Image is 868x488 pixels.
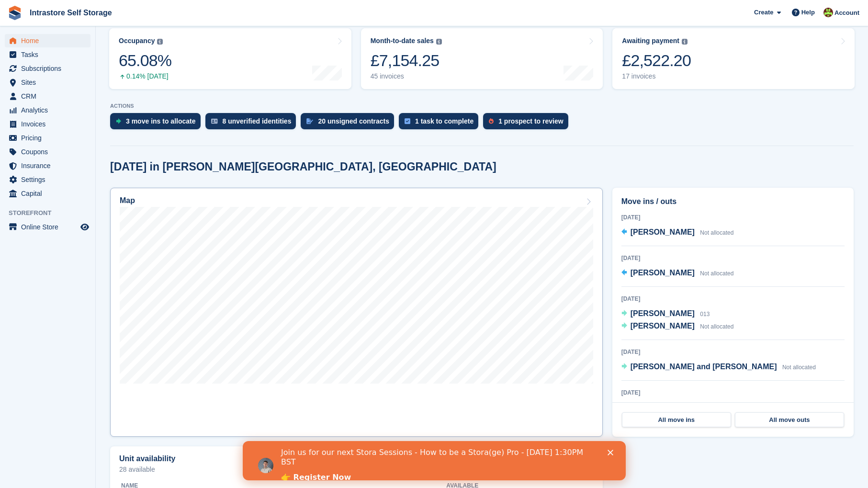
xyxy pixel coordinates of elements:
a: menu [5,187,90,200]
a: [PERSON_NAME] Not allocated [621,227,734,239]
div: 8 unverified identities [223,117,292,125]
div: [DATE] [621,295,845,303]
span: Tasks [21,48,79,61]
img: stora-icon-8386f47178a22dfd0bd8f6a31ec36ba5ce8667c1dd55bd0f319d3a0aa187defe.svg [8,6,22,20]
a: menu [5,173,90,186]
div: [DATE] [621,388,845,397]
a: menu [5,159,90,172]
span: Sites [21,76,79,89]
a: menu [5,117,90,131]
a: 8 unverified identities [205,113,301,134]
span: Storefront [9,208,95,218]
p: 28 available [119,466,594,473]
a: Awaiting payment £2,522.20 17 invoices [612,28,855,89]
a: menu [5,90,90,103]
a: menu [5,62,90,75]
a: menu [5,131,90,145]
h2: Unit availability [119,454,175,463]
div: Occupancy [119,37,155,45]
span: Capital [21,187,79,200]
div: 0.14% [DATE] [119,72,171,80]
span: Analytics [21,103,79,117]
span: [PERSON_NAME] [631,269,695,277]
a: [PERSON_NAME] Not allocated [621,267,734,280]
a: menu [5,48,90,61]
span: [PERSON_NAME] [631,322,695,330]
span: Not allocated [700,323,733,330]
div: 65.08% [119,51,171,70]
span: Invoices [21,117,79,131]
div: 20 unsigned contracts [318,117,389,125]
div: 45 invoices [371,72,442,80]
a: [PERSON_NAME] 013 [621,308,710,320]
a: Map [110,188,603,437]
img: contract_signature_icon-13c848040528278c33f63329250d36e43548de30e8caae1d1a13099fd9432cc5.svg [306,118,313,124]
div: 3 move ins to allocate [126,117,196,125]
span: Not allocated [782,364,816,371]
a: [PERSON_NAME] and [PERSON_NAME] Not allocated [621,361,816,374]
h2: Map [120,196,135,205]
a: Month-to-date sales £7,154.25 45 invoices [361,28,603,89]
p: ACTIONS [110,103,854,109]
h2: Move ins / outs [621,196,845,207]
img: icon-info-grey-7440780725fd019a000dd9b08b2336e03edf1995a4989e88bcd33f0948082b44.svg [436,39,442,45]
span: Create [754,8,773,17]
a: menu [5,34,90,47]
a: menu [5,103,90,117]
div: [DATE] [621,213,845,222]
a: Intrastore Self Storage [26,5,116,21]
span: Not allocated [700,229,733,236]
a: 1 prospect to review [483,113,573,134]
div: Close [365,9,374,14]
div: Awaiting payment [622,37,679,45]
span: Online Store [21,220,79,234]
div: 17 invoices [622,72,691,80]
a: Occupancy 65.08% 0.14% [DATE] [109,28,351,89]
div: £2,522.20 [622,51,691,70]
span: Home [21,34,79,47]
div: 1 prospect to review [498,117,563,125]
div: [DATE] [621,254,845,262]
img: verify_identity-adf6edd0f0f0b5bbfe63781bf79b02c33cf7c696d77639b501bdc392416b5a36.svg [211,118,218,124]
span: Insurance [21,159,79,172]
a: menu [5,220,90,234]
a: menu [5,145,90,159]
span: Not allocated [700,270,733,277]
img: icon-info-grey-7440780725fd019a000dd9b08b2336e03edf1995a4989e88bcd33f0948082b44.svg [157,39,163,45]
span: Help [801,8,815,17]
span: CRM [21,90,79,103]
span: Account [834,8,859,18]
img: task-75834270c22a3079a89374b754ae025e5fb1db73e45f91037f5363f120a921f8.svg [405,118,410,124]
span: [PERSON_NAME] [631,228,695,236]
span: [PERSON_NAME] and [PERSON_NAME] [631,363,777,371]
div: Month-to-date sales [371,37,434,45]
iframe: Intercom live chat banner [243,441,626,480]
span: Settings [21,173,79,186]
a: 👉 Register Now [38,32,108,42]
a: Preview store [79,221,90,233]
img: icon-info-grey-7440780725fd019a000dd9b08b2336e03edf1995a4989e88bcd33f0948082b44.svg [682,39,688,45]
span: [PERSON_NAME] [631,309,695,318]
span: Subscriptions [21,62,79,75]
div: 1 task to complete [415,117,473,125]
a: All move ins [622,412,731,428]
a: 20 unsigned contracts [301,113,399,134]
a: 3 move ins to allocate [110,113,205,134]
div: £7,154.25 [371,51,442,70]
a: 1 task to complete [399,113,483,134]
span: Pricing [21,131,79,145]
span: 013 [700,311,710,318]
a: [PERSON_NAME] Not allocated [621,320,734,333]
a: All move outs [735,412,844,428]
img: prospect-51fa495bee0391a8d652442698ab0144808aea92771e9ea1ae160a38d050c398.svg [489,118,494,124]
h2: [DATE] in [PERSON_NAME][GEOGRAPHIC_DATA], [GEOGRAPHIC_DATA] [110,160,496,173]
img: Emily Clark [823,8,833,17]
a: menu [5,76,90,89]
img: move_ins_to_allocate_icon-fdf77a2bb77ea45bf5b3d319d69a93e2d87916cf1d5bf7949dd705db3b84f3ca.svg [116,118,121,124]
span: Coupons [21,145,79,159]
div: [DATE] [621,348,845,356]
